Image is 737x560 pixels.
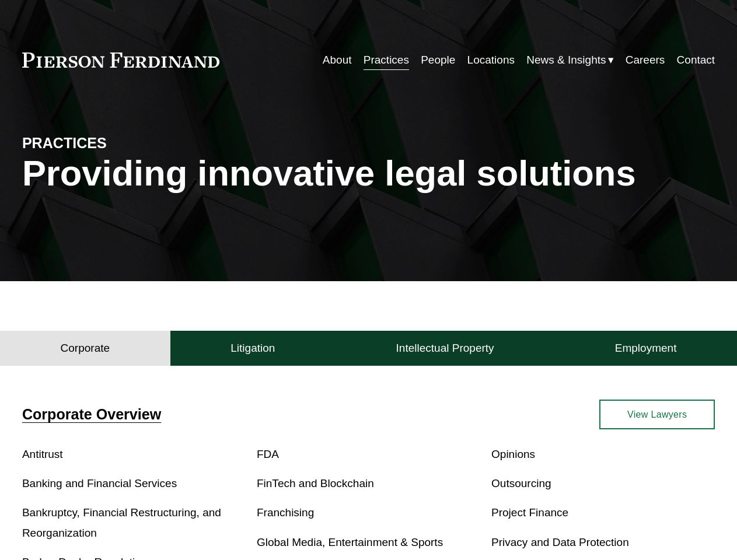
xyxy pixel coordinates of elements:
a: Careers [626,49,665,71]
a: Practices [364,49,409,71]
a: Privacy and Data Protection [491,536,629,548]
a: Franchising [257,506,314,519]
a: folder dropdown [526,49,613,71]
h4: PRACTICES [22,134,195,153]
h4: Litigation [230,341,275,355]
a: Global Media, Entertainment & Sports [257,536,443,548]
a: Antitrust [22,448,63,460]
a: FDA [257,448,279,460]
a: Bankruptcy, Financial Restructuring, and Reorganization [22,506,221,538]
a: Outsourcing [491,477,551,489]
a: Opinions [491,448,535,460]
span: News & Insights [526,50,606,70]
a: View Lawyers [599,400,715,429]
a: Project Finance [491,506,568,519]
h4: Employment [615,341,677,355]
h4: Intellectual Property [396,341,494,355]
h1: Providing innovative legal solutions [22,153,715,194]
h4: Corporate [61,341,110,355]
a: Banking and Financial Services [22,477,177,489]
a: Corporate Overview [22,406,161,422]
a: People [421,49,455,71]
a: FinTech and Blockchain [257,477,374,489]
a: Locations [467,49,515,71]
a: Contact [677,49,715,71]
a: About [323,49,352,71]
